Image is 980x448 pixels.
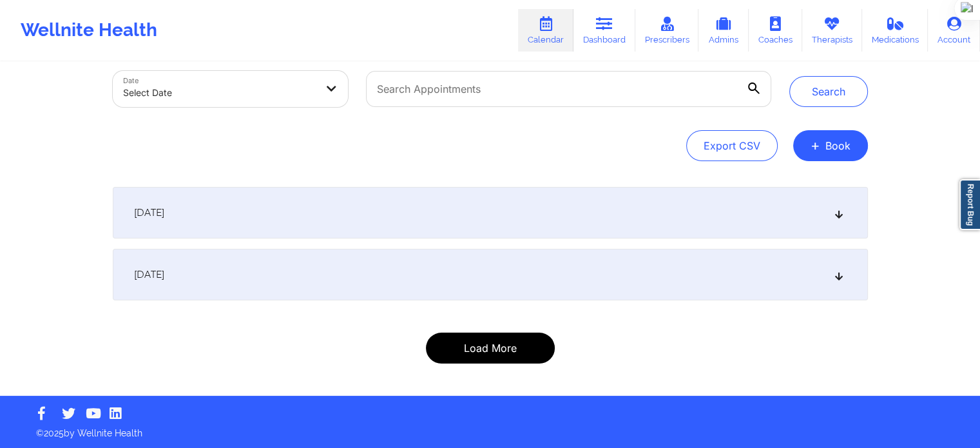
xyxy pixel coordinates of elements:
span: + [811,142,820,149]
span: [DATE] [134,268,164,281]
input: Search Appointments [366,71,771,107]
p: © 2025 by Wellnite Health [27,418,953,440]
a: Coaches [749,9,802,52]
a: Report Bug [959,179,980,230]
a: Therapists [802,9,862,52]
button: Search [789,76,868,107]
a: Calendar [518,9,573,52]
a: Admins [698,9,749,52]
a: Dashboard [573,9,635,52]
button: +Book [793,130,868,161]
button: Load More [426,333,555,364]
a: Account [928,9,980,52]
div: Select Date [123,79,316,107]
button: Export CSV [686,130,778,161]
a: Medications [862,9,928,52]
a: Prescribers [635,9,699,52]
span: [DATE] [134,206,164,219]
